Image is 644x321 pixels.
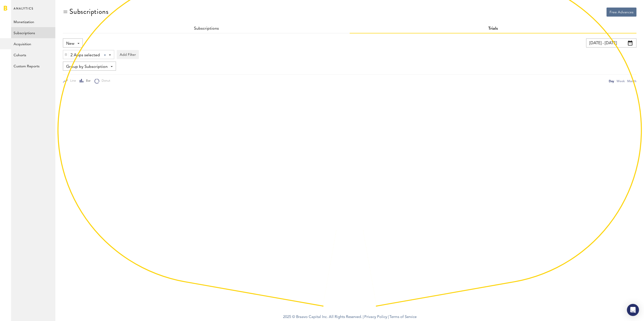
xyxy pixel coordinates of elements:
[627,304,639,316] div: Open Intercom Messenger
[627,78,636,84] div: Month
[607,8,636,17] button: Free Advances
[488,27,498,31] a: Trials
[66,63,108,71] span: Group by Subscription
[11,27,55,38] a: Subscriptions
[84,79,91,83] span: Bar
[11,16,55,27] a: Monetization
[364,315,387,319] a: Privacy Policy
[69,8,108,16] div: Subscriptions
[64,53,67,56] img: trash_awesome_blue.svg
[70,51,100,60] span: 2 Apps selected
[389,315,417,319] a: Terms of Service
[617,78,625,84] div: Week
[11,49,55,60] a: Cohorts
[283,313,362,321] span: 2025 © Braavo Capital Inc. All Rights Reserved.
[68,79,76,83] span: Line
[194,27,219,31] a: Subscriptions
[117,50,139,59] button: Add Filter
[63,50,69,59] div: Delete
[11,60,55,71] a: Custom Reports
[14,6,33,16] span: Analytics
[609,78,614,84] div: Day
[104,54,106,56] div: Clear
[66,39,74,48] span: New
[11,38,55,49] a: Acquisition
[99,79,110,83] span: Donut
